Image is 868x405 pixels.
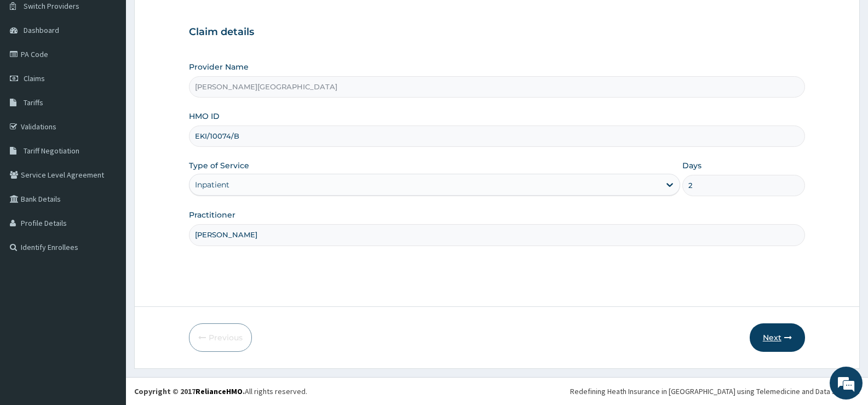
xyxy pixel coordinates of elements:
a: RelianceHMO [196,386,243,396]
footer: All rights reserved. [126,377,868,405]
label: Days [682,160,702,171]
span: Dashboard [24,25,59,35]
div: Inpatient [195,179,229,190]
label: Type of Service [189,160,249,171]
input: Enter HMO ID [189,126,805,147]
label: HMO ID [189,111,220,122]
img: d_794563401_company_1708531726252_794563401 [20,55,44,82]
span: Claims [24,73,45,83]
span: Tariff Negotiation [24,146,79,156]
input: Enter Name [189,224,805,246]
textarea: Type your message and hit 'Enter' [5,280,209,318]
button: Next [750,323,805,352]
div: Chat with us now [57,61,184,76]
label: Practitioner [189,209,235,220]
span: Tariffs [24,98,43,107]
span: We're online! [64,128,151,239]
strong: Copyright © 2017 . [134,386,245,396]
div: Minimize live chat window [180,5,206,32]
span: Switch Providers [24,1,79,11]
button: Previous [189,323,252,352]
label: Provider Name [189,61,249,72]
div: Redefining Heath Insurance in [GEOGRAPHIC_DATA] using Telemedicine and Data Science! [570,386,860,397]
h3: Claim details [189,26,805,38]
